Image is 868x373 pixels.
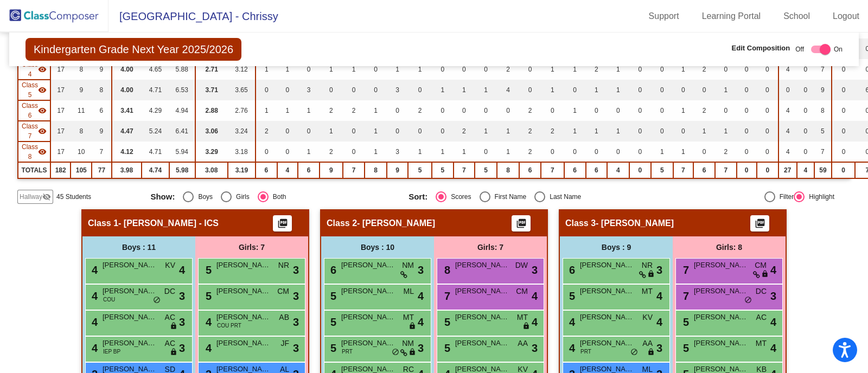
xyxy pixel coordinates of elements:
[18,100,50,121] td: Hidden teacher - Sona - ICS
[497,80,519,100] td: 4
[454,142,475,162] td: 1
[365,142,386,162] td: 1
[757,59,778,80] td: 0
[277,80,298,100] td: 0
[276,218,289,233] mat-icon: picture_as_pdf
[693,121,715,142] td: 1
[298,121,320,142] td: 0
[112,100,142,121] td: 3.41
[142,59,169,80] td: 4.65
[365,59,386,80] td: 0
[92,59,112,80] td: 9
[409,191,659,202] mat-radio-group: Select an option
[564,100,586,121] td: 1
[256,142,277,162] td: 0
[532,262,538,278] span: 3
[92,162,112,178] td: 77
[50,142,71,162] td: 17
[693,162,715,178] td: 6
[454,100,475,121] td: 0
[805,192,834,202] div: Highlight
[256,100,277,121] td: 1
[541,59,564,80] td: 1
[112,121,142,142] td: 4.47
[778,162,797,178] td: 27
[475,162,497,178] td: 5
[42,192,51,201] mat-icon: visibility_off
[71,121,92,142] td: 8
[715,80,737,100] td: 1
[607,142,629,162] td: 0
[515,260,528,271] span: DW
[142,80,169,100] td: 4.71
[228,162,256,178] td: 3.19
[832,162,856,178] td: 0
[387,162,409,178] td: 9
[103,260,157,271] span: [PERSON_NAME]
[228,59,256,80] td: 3.12
[228,100,256,121] td: 2.76
[387,142,409,162] td: 3
[832,59,856,80] td: 0
[737,80,757,100] td: 0
[490,192,527,202] div: First Name
[432,80,454,100] td: 1
[256,162,277,178] td: 6
[797,80,815,100] td: 0
[298,162,320,178] td: 6
[607,59,629,80] td: 1
[256,80,277,100] td: 0
[832,121,856,142] td: 0
[651,142,673,162] td: 1
[169,162,195,178] td: 5.98
[195,162,228,178] td: 3.08
[770,262,776,278] span: 4
[497,100,519,121] td: 0
[150,191,400,202] mat-radio-group: Select an option
[757,162,778,178] td: 0
[497,162,519,178] td: 8
[408,80,432,100] td: 0
[320,80,342,100] td: 0
[519,59,541,80] td: 0
[150,192,175,202] span: Show:
[629,142,651,162] td: 0
[195,236,308,258] div: Girls: 7
[50,162,71,178] td: 182
[142,121,169,142] td: 5.24
[343,100,365,121] td: 2
[22,80,38,100] span: Class 5
[92,142,112,162] td: 7
[22,142,38,162] span: Class 8
[775,192,794,202] div: Filter
[169,80,195,100] td: 6.53
[432,121,454,142] td: 0
[22,60,38,79] span: Class 4
[277,121,298,142] td: 0
[596,218,674,229] span: - [PERSON_NAME]
[169,142,195,162] td: 5.94
[797,142,815,162] td: 0
[541,100,564,121] td: 0
[112,162,142,178] td: 3.98
[432,162,454,178] td: 5
[693,100,715,121] td: 2
[475,59,497,80] td: 0
[673,236,786,258] div: Girls: 8
[475,142,497,162] td: 0
[564,142,586,162] td: 0
[92,80,112,100] td: 8
[408,162,432,178] td: 5
[142,142,169,162] td: 4.71
[475,80,497,100] td: 1
[365,80,386,100] td: 0
[232,192,250,202] div: Girls
[732,43,790,54] span: Edit Composition
[651,80,673,100] td: 0
[656,262,662,278] span: 3
[432,59,454,80] td: 0
[18,80,50,100] td: Hidden teacher - Natoli - ESL
[454,80,475,100] td: 1
[519,100,541,121] td: 2
[715,162,737,178] td: 7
